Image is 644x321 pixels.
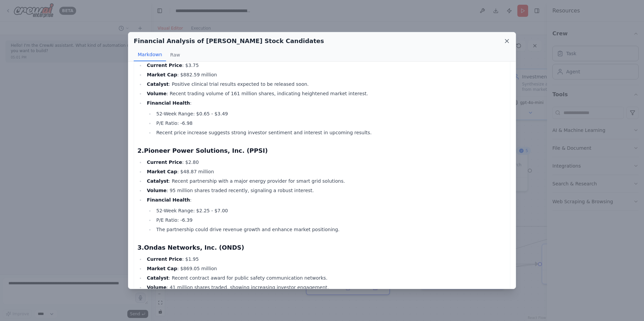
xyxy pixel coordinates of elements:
h3: 3. [137,243,507,252]
strong: Ondas Networks, Inc. (ONDS) [144,244,244,251]
strong: Catalyst [147,275,169,281]
li: : $882.59 million [145,71,507,79]
strong: Volume [147,188,167,193]
strong: Pioneer Power Solutions, Inc. (PPSI) [144,147,268,154]
strong: Financial Health [147,197,190,203]
li: : $1.95 [145,255,507,263]
strong: Volume [147,285,167,290]
strong: Market Cap [147,169,177,174]
li: : 41 million shares traded, showing increasing investor engagement. [145,283,507,291]
li: Recent price increase suggests strong investor sentiment and interest in upcoming results. [154,129,507,137]
li: : $2.80 [145,158,507,166]
li: 52-Week Range: $2.25 - $7.00 [154,207,507,215]
li: : 95 million shares traded recently, signaling a robust interest. [145,186,507,194]
h3: 2. [137,146,507,155]
strong: Market Cap [147,72,177,77]
button: Raw [166,48,184,61]
li: : $869.05 million [145,264,507,273]
strong: Financial Health [147,100,190,106]
li: : Positive clinical trial results expected to be released soon. [145,80,507,88]
strong: Current Price [147,256,182,262]
li: : $3.75 [145,61,507,69]
li: P/E Ratio: -6.39 [154,216,507,224]
li: : Recent partnership with a major energy provider for smart grid solutions. [145,177,507,185]
li: P/E Ratio: -6.98 [154,119,507,127]
button: Markdown [134,48,166,61]
li: : [145,99,507,137]
strong: Catalyst [147,178,169,184]
li: : Recent contract award for public safety communication networks. [145,274,507,282]
h2: Financial Analysis of [PERSON_NAME] Stock Candidates [134,36,324,46]
li: : $48.87 million [145,168,507,176]
strong: Current Price [147,159,182,165]
strong: Catalyst [147,81,169,87]
strong: Volume [147,91,167,96]
strong: Market Cap [147,266,177,271]
li: : [145,196,507,234]
li: : Recent trading volume of 161 million shares, indicating heightened market interest. [145,90,507,98]
strong: Current Price [147,63,182,68]
li: The partnership could drive revenue growth and enhance market positioning. [154,225,507,234]
li: 52-Week Range: $0.65 - $3.49 [154,110,507,118]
